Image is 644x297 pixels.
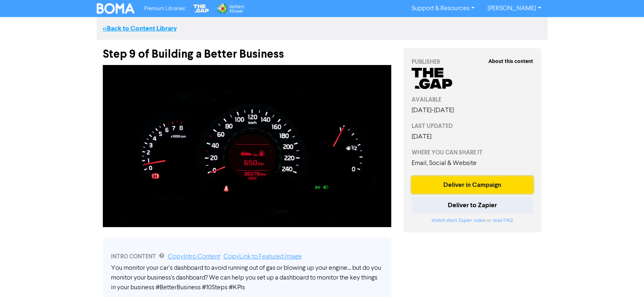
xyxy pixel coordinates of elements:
[412,197,533,214] button: Deliver to Zapier
[103,24,177,33] a: <<Back to Content Library
[412,95,533,104] div: AVAILABLE
[144,6,186,11] span: Premium Libraries:
[412,132,533,142] div: [DATE]
[103,40,391,61] div: Step 9 of Building a Better Business
[488,58,533,65] strong: About this content
[97,3,135,14] img: BOMA Logo
[412,58,533,66] div: PUBLISHER
[432,218,486,223] a: Watch short Zapier video
[111,263,383,293] div: You monitor your car’s dashboard to avoid running out of gas or blowing up your engine… but do yo...
[481,2,547,15] a: [PERSON_NAME]
[405,2,481,15] a: Support & Resources
[223,254,302,260] a: Copy Link to Featured Image
[412,217,533,224] div: or
[192,3,210,14] img: The Gap
[492,218,513,223] a: read FAQ
[111,252,383,262] div: INTRO CONTENT
[412,148,533,157] div: WHERE YOU CAN SHARE IT
[412,176,533,193] button: Deliver in Campaign
[412,158,533,168] div: Email, Social & Website
[412,106,533,115] div: [DATE] - [DATE]
[217,3,244,14] img: Wolters Kluwer
[412,122,533,130] div: LAST UPDATED
[168,254,220,260] a: Copy Intro Content
[603,258,644,297] iframe: Chat Widget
